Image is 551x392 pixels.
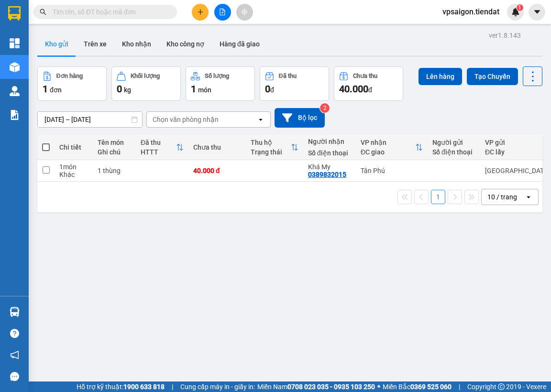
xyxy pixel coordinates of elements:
svg: open [525,193,532,201]
span: question-circle [10,329,19,338]
img: icon-new-feature [511,8,520,16]
div: 10 / trang [487,192,517,202]
div: Khác [59,171,88,178]
span: 1 [191,83,196,95]
span: file-add [219,9,226,15]
div: Ghi chú [98,148,131,156]
span: 0 [117,83,122,95]
div: ĐC giao [361,148,415,156]
span: | [172,381,173,392]
svg: open [257,116,264,123]
button: aim [236,4,253,21]
div: 1 thùng [98,167,131,174]
div: 1 món [59,163,88,171]
strong: 0708 023 035 - 0935 103 250 [287,383,375,391]
div: Số điện thoại [308,149,351,157]
span: đ [368,86,372,94]
button: Bộ lọc [275,108,325,128]
strong: 1900 633 818 [123,383,165,391]
button: Kho gửi [37,33,76,55]
span: món [198,86,211,94]
button: Chưa thu40.000đ [334,66,403,101]
span: 0 [265,83,270,95]
div: ver 1.8.143 [489,30,521,41]
span: 1 [518,4,521,11]
img: warehouse-icon [10,62,20,72]
span: caret-down [533,8,541,16]
span: aim [241,9,248,15]
div: ĐC lấy [485,148,542,156]
span: 1 [43,83,48,95]
span: Miền Bắc [383,381,452,392]
div: Số điện thoại [432,148,475,156]
span: đ [270,86,274,94]
div: Trạng thái [251,148,291,156]
button: Đơn hàng1đơn [37,66,107,101]
div: Khá My [308,163,351,171]
div: HTTT [141,148,176,156]
img: warehouse-icon [10,86,20,96]
div: Chọn văn phòng nhận [153,115,219,124]
span: message [10,372,19,381]
div: Khối lượng [131,73,160,79]
button: file-add [214,4,231,21]
img: warehouse-icon [10,307,20,317]
div: Đơn hàng [56,73,83,79]
th: Toggle SortBy [246,135,303,160]
input: Tìm tên, số ĐT hoặc mã đơn [53,7,165,17]
div: Tên món [98,139,131,146]
div: Thu hộ [251,139,291,146]
div: VP nhận [361,139,415,146]
span: Miền Nam [257,381,375,392]
button: Khối lượng0kg [111,66,181,101]
div: Đã thu [279,73,297,79]
span: Cung cấp máy in - giấy in: [180,381,255,392]
img: dashboard-icon [10,38,20,48]
span: kg [124,86,131,94]
span: đơn [50,86,62,94]
button: Lên hàng [419,68,462,85]
button: Số lượng1món [186,66,255,101]
span: copyright [498,383,505,390]
th: Toggle SortBy [136,135,188,160]
sup: 1 [517,4,523,11]
div: Người nhận [308,138,351,145]
span: | [459,381,460,392]
div: Tân Phú [361,167,423,174]
div: [GEOGRAPHIC_DATA] [485,167,550,174]
div: Số lượng [205,73,229,79]
span: ⚪️ [377,385,380,389]
sup: 2 [320,103,330,113]
span: vpsaigon.tiendat [435,6,507,18]
button: Trên xe [76,33,114,55]
div: VP gửi [485,139,542,146]
th: Toggle SortBy [356,135,428,160]
button: plus [192,4,209,21]
button: Tạo Chuyến [467,68,518,85]
div: Chi tiết [59,143,88,151]
div: 40.000 đ [193,167,241,174]
div: 0389832015 [308,171,346,178]
span: notification [10,350,19,359]
span: plus [197,9,204,15]
button: Đã thu0đ [260,66,329,101]
span: Hỗ trợ kỹ thuật: [77,381,165,392]
div: Chưa thu [193,143,241,151]
div: Đã thu [141,139,176,146]
button: caret-down [529,4,545,21]
button: Hàng đã giao [212,33,267,55]
button: Kho nhận [114,33,159,55]
button: Kho công nợ [159,33,212,55]
button: 1 [431,190,445,204]
div: Người gửi [432,139,475,146]
span: 40.000 [339,83,368,95]
span: search [40,9,46,15]
div: Chưa thu [353,73,377,79]
img: logo-vxr [8,6,21,21]
img: solution-icon [10,110,20,120]
input: Select a date range. [38,112,142,127]
strong: 0369 525 060 [410,383,452,391]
